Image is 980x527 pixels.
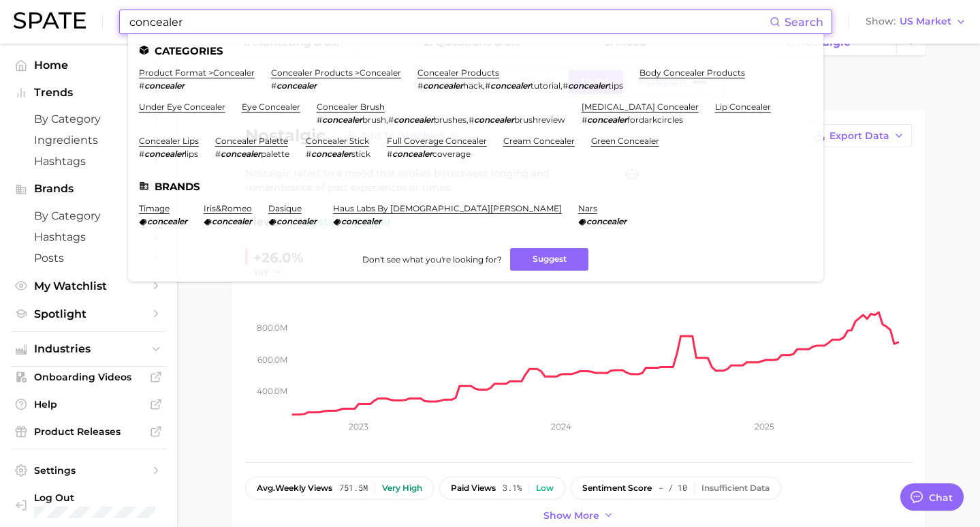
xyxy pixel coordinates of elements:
a: My Watchlist [11,275,166,297]
a: green concealer [591,136,659,146]
a: eye concealer [242,102,300,112]
span: Brands [34,183,143,195]
span: # [388,115,394,125]
span: Product Releases [34,425,143,438]
span: US Market [900,18,951,25]
a: Help [11,394,166,415]
em: concealer [392,149,432,159]
span: Don't see what you're looking for? [362,254,502,265]
span: fordarkcircles [627,115,683,125]
em: concealer [147,216,187,226]
button: Export Data [806,124,912,147]
tspan: 800.0m [257,322,287,333]
span: Log Out [34,492,187,504]
a: Ingredients [11,130,166,151]
a: concealer lips [139,136,199,146]
a: Onboarding Videos [11,367,166,387]
button: Suggest [510,248,588,271]
em: concealer [568,80,608,91]
button: Brands [11,179,166,199]
input: Search here for a brand, industry, or ingredient [128,10,770,33]
span: # [469,115,474,125]
span: Spotlight [34,307,143,320]
span: Home [34,59,143,72]
span: brushes [434,115,467,125]
tspan: 2023 [349,421,368,432]
span: Onboarding Videos [34,371,143,383]
em: concealer [423,80,463,91]
em: concealer [587,115,627,125]
span: Show more [543,510,599,522]
span: coverage [432,149,471,159]
button: Trends [11,82,166,103]
a: concealer palette [215,136,288,146]
button: avg.weekly views751.5mVery high [245,477,434,500]
a: concealer products >concealer [271,67,401,78]
a: full coverage concealer [387,136,487,146]
a: by Category [11,205,166,226]
button: ShowUS Market [862,13,970,31]
span: Help [34,398,143,410]
a: Hashtags [11,226,166,247]
span: tutorial [531,80,560,91]
a: Product Releases [11,421,166,442]
span: brushreview [514,115,565,125]
em: concealer [322,115,362,125]
span: # [271,80,276,91]
em: concealer [394,115,434,125]
span: hack [463,80,483,91]
li: Brands [139,181,812,192]
span: Search [785,16,823,29]
span: Show [866,18,896,25]
em: concealer [144,80,185,91]
a: by Category [11,108,166,130]
em: concealer [474,115,514,125]
em: concealer [276,80,317,91]
button: sentiment score- / 10Insufficient Data [571,477,781,500]
span: 751.5m [339,483,368,493]
span: # [485,80,490,91]
span: by Category [34,112,143,125]
span: My Watchlist [34,280,143,292]
div: , , [317,115,565,125]
span: # [387,149,392,159]
span: 3.1% [503,483,522,493]
a: Home [11,55,166,76]
a: haus labs by [DEMOGRAPHIC_DATA][PERSON_NAME] [333,203,562,213]
em: concealer [212,216,252,226]
em: concealer [341,216,381,226]
button: Show more [540,507,618,525]
a: under eye concealer [139,102,225,112]
span: # [417,80,423,91]
span: brush [362,115,386,125]
span: tips [608,80,623,91]
span: weekly views [257,483,332,493]
li: Categories [139,45,812,57]
div: Very high [382,483,422,493]
a: concealer products [417,67,499,78]
span: palette [261,149,289,159]
a: concealer stick [306,136,369,146]
a: product format >concealer [139,67,255,78]
a: lip concealer [715,102,771,112]
div: Insufficient Data [701,483,770,493]
span: # [215,149,221,159]
a: concealer brush [317,102,385,112]
em: concealer [144,149,185,159]
a: iris&romeo [204,203,252,213]
a: nars [578,203,597,213]
span: # [306,149,311,159]
span: Settings [34,464,143,477]
a: body concealer products [639,67,745,78]
span: Hashtags [34,230,143,243]
em: concealer [276,216,317,226]
span: # [563,80,568,91]
span: # [139,149,144,159]
div: , , [417,80,623,91]
abbr: average [257,483,275,493]
span: # [139,80,144,91]
span: Posts [34,252,143,265]
a: [MEDICAL_DATA] concealer [582,102,699,112]
tspan: 2024 [551,421,571,432]
span: lips [185,149,198,159]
